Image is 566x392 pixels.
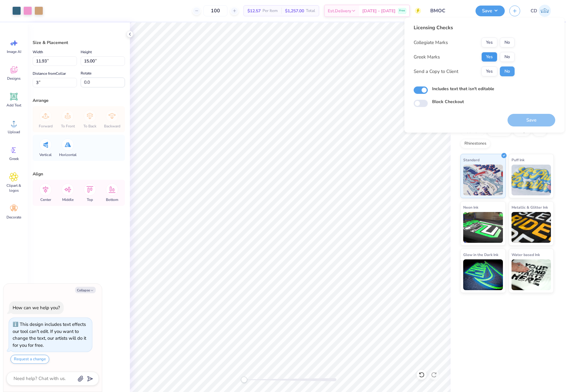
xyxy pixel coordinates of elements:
span: Add Text [6,103,21,108]
span: Est. Delivery [328,8,351,14]
span: Standard [463,157,480,163]
div: Greek Marks [414,54,440,61]
img: Water based Ink [512,259,551,290]
span: Water based Ink [512,251,540,258]
div: How can we help you? [13,305,60,311]
button: Request a change [10,355,49,364]
span: Designs [7,76,21,81]
div: Collegiate Marks [414,39,448,46]
img: Metallic & Glitter Ink [512,212,551,243]
span: Decorate [6,215,21,220]
div: Arrange [33,97,125,104]
button: No [500,52,515,62]
div: Accessibility label [241,377,247,383]
span: Total [306,8,315,14]
span: Greek [9,156,19,161]
div: Licensing Checks [414,24,515,31]
button: Yes [481,38,497,47]
div: Size & Placement [33,39,125,46]
button: Save [476,6,505,16]
span: Per Item [263,8,278,14]
input: Untitled Design [426,5,471,17]
label: Width [33,48,43,56]
span: [DATE] - [DATE] [362,8,395,14]
img: Glow in the Dark Ink [463,259,503,290]
span: Image AI [7,49,21,54]
span: Center [40,197,51,202]
button: No [500,66,515,76]
label: Distance from Collar [33,70,66,77]
input: – – [203,5,227,16]
img: Neon Ink [463,212,503,243]
label: Block Checkout [432,98,464,105]
button: Collapse [75,287,96,293]
span: Free [399,9,405,13]
span: Vertical [39,152,52,157]
div: This design includes text effects our tool can't edit. If you want to change the text, our artist... [13,321,86,348]
button: Yes [481,66,497,76]
span: $1,257.00 [285,8,304,14]
div: Align [33,171,125,177]
a: CD [528,5,554,17]
span: Upload [8,130,20,134]
span: Puff Ink [512,157,524,163]
span: Bottom [106,197,118,202]
span: Clipart & logos [4,183,24,193]
span: CD [531,7,537,14]
div: Send a Copy to Client [414,68,458,75]
label: Height [81,48,92,56]
span: Middle [62,197,74,202]
div: Rhinestones [460,139,490,148]
span: Glow in the Dark Ink [463,251,498,258]
img: Puff Ink [512,165,551,195]
span: $12.57 [247,8,261,14]
span: Top [87,197,93,202]
span: Horizontal [59,152,77,157]
img: Cedric Diasanta [539,5,551,17]
span: Metallic & Glitter Ink [512,204,548,210]
img: Standard [463,165,503,195]
button: Yes [481,52,497,62]
span: Neon Ink [463,204,478,210]
label: Rotate [81,70,91,77]
label: Includes text that isn't editable [432,86,494,92]
button: No [500,38,515,47]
